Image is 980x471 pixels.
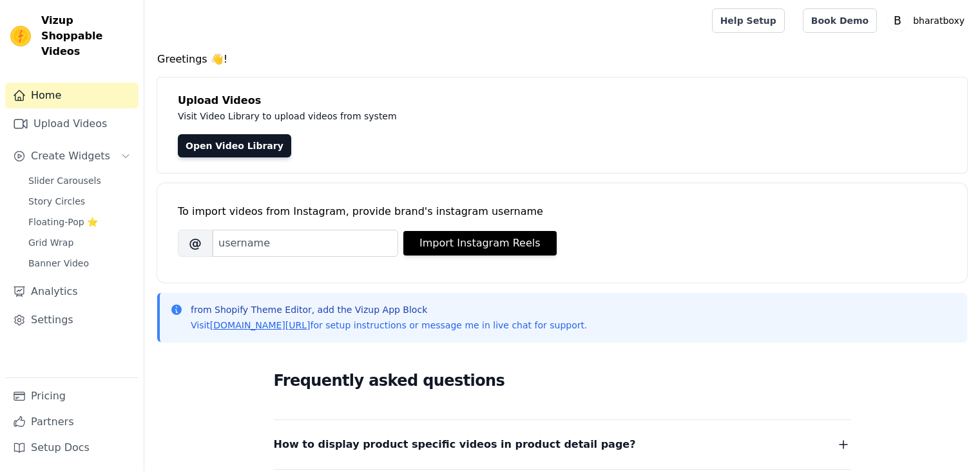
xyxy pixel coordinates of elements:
[28,257,89,270] span: Banner Video
[178,108,755,124] p: Visit Video Library to upload videos from system
[178,230,213,257] span: @
[5,279,139,305] a: Analytics
[5,435,139,461] a: Setup Docs
[28,195,85,208] span: Story Circles
[5,143,139,169] button: Create Widgets
[31,148,110,164] span: Create Widgets
[21,254,139,272] a: Banner Video
[178,204,946,219] div: To import videos from Instagram, provide brand's instagram username
[21,172,139,190] a: Slider Carousels
[5,383,139,409] a: Pricing
[894,14,901,27] text: B
[28,174,101,187] span: Slider Carousels
[28,236,73,249] span: Grid Wrap
[178,134,291,157] a: Open Video Library
[191,303,587,316] p: from Shopify Theme Editor, add the Vizup App Block
[10,26,31,46] img: Vizup
[274,436,851,454] button: How to display product specific videos in product detail page?
[403,231,557,256] button: Import Instagram Reels
[5,83,139,108] a: Home
[5,409,139,435] a: Partners
[28,215,98,228] span: Floating-Pop ⭐
[712,8,785,33] a: Help Setup
[210,320,311,330] a: [DOMAIN_NAME][URL]
[21,192,139,210] a: Story Circles
[191,319,587,332] p: Visit for setup instructions or message me in live chat for support.
[908,9,970,32] p: bharatboxy
[803,8,877,33] a: Book Demo
[274,436,636,454] span: How to display product specific videos in product detail page?
[178,93,946,108] h4: Upload Videos
[274,368,851,394] h2: Frequently asked questions
[5,307,139,333] a: Settings
[213,230,398,257] input: username
[157,52,967,67] h4: Greetings 👋!
[21,234,139,252] a: Grid Wrap
[21,213,139,231] a: Floating-Pop ⭐
[5,111,139,137] a: Upload Videos
[887,9,970,32] button: B bharatboxy
[41,13,133,59] span: Vizup Shoppable Videos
